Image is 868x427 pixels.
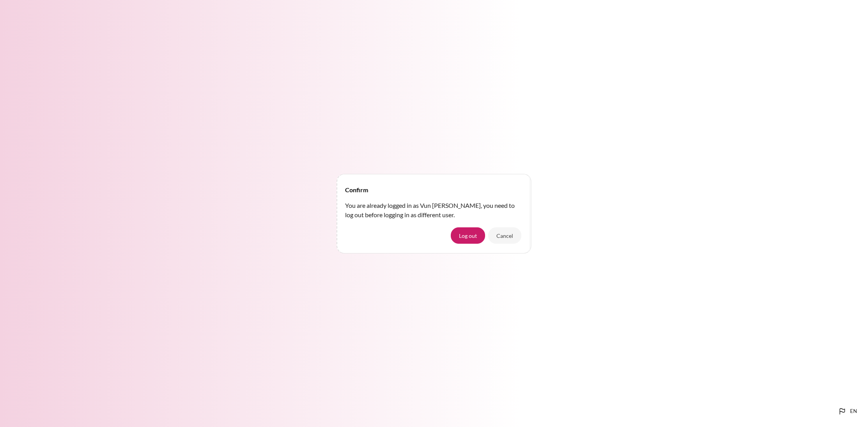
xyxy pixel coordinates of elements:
[834,404,860,419] button: Languages
[345,201,523,220] p: You are already logged in as Vun [PERSON_NAME], you need to log out before logging in as differen...
[850,408,857,415] span: en
[488,227,521,244] button: Cancel
[345,185,368,195] h4: Confirm
[451,227,485,244] button: Log out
